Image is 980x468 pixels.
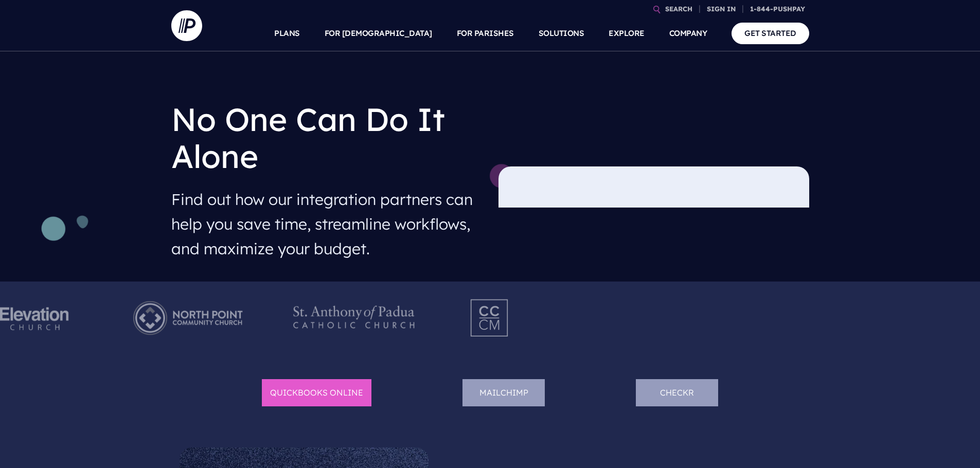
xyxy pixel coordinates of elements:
a: FOR [DEMOGRAPHIC_DATA] [325,15,432,51]
a: GET STARTED [732,23,809,44]
a: PLANS [274,15,300,51]
li: Mailchimp [462,379,545,406]
a: EXPLORE [609,15,645,51]
h1: No One Can Do It Alone [171,92,482,183]
a: COMPANY [669,15,707,51]
a: SOLUTIONS [539,15,584,51]
li: Checkr [636,379,718,406]
img: Pushpay_Logo__StAnthony [283,290,424,346]
h4: Find out how our integration partners can help you save time, streamline workflows, and maximize ... [171,183,482,265]
img: Pushpay_Logo__NorthPoint [117,290,258,346]
li: Quickbooks Online [262,379,371,406]
img: Pushpay_Logo__CCM [449,290,530,346]
a: FOR PARISHES [457,15,514,51]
